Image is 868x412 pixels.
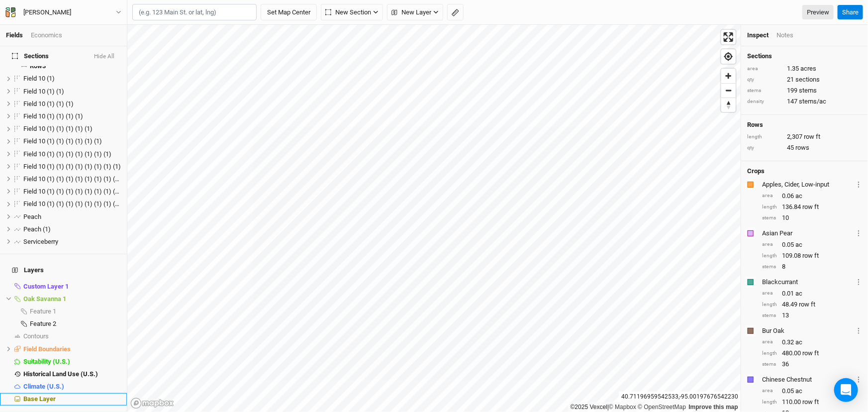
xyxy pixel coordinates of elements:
button: Find my location [721,49,736,64]
span: Peach [23,213,41,220]
span: ac [795,338,802,347]
div: 0.05 [762,240,862,249]
h4: Layers [6,260,121,280]
a: OpenStreetMap [638,404,686,411]
div: Economics [31,31,62,40]
div: 2,307 [747,132,862,141]
div: Seth Watkins - Orchard [23,7,71,17]
a: Improve this map [689,404,738,411]
div: 109.08 [762,251,862,260]
a: Mapbox logo [130,398,174,409]
div: Field Boundaries [23,345,121,353]
div: 0.06 [762,192,862,201]
span: Field 10 (1) (1) (1) [23,100,74,107]
span: Field 10 (1) (1) (1) (1) (1) (1) (1) (1) [23,163,121,170]
button: Crop Usage [856,276,862,288]
span: New Section [325,7,371,17]
span: ac [795,240,802,249]
button: Shortcut: M [447,4,464,21]
span: Peach (1) [23,225,51,233]
div: area [762,387,777,395]
a: Mapbox [609,404,636,411]
div: area [762,290,777,297]
div: Open Intercom Messenger [834,378,858,402]
div: stems [762,263,777,271]
h4: Crops [747,167,765,175]
div: Climate (U.S.) [23,383,121,391]
span: Field 10 (1) (1) (1) (1) (1) (1) (1) (1) (1) (1) [23,188,140,195]
button: Crop Usage [856,227,862,239]
div: length [762,252,777,260]
span: Oak Savanna 1 [23,295,66,303]
div: Blackcurrant [762,278,854,287]
div: Asian Pear [762,229,854,238]
span: Zoom in [721,69,736,83]
div: length [762,301,777,309]
h4: Rows [747,121,862,129]
div: Field 10 (1) (1) (1) (1) (1) (1) (1) [23,150,121,158]
div: Feature 1 [30,308,121,315]
button: Crop Usage [856,374,862,385]
div: length [762,204,777,211]
span: Field 10 (1) (1) [23,88,64,95]
div: 21 [747,75,862,84]
div: Inspect [747,31,769,40]
span: row ft [802,398,819,407]
div: 136.84 [762,203,862,211]
div: 36 [762,360,862,369]
div: 10 [762,213,862,222]
div: 45 [747,143,862,152]
div: Notes [776,31,793,40]
div: stems [762,312,777,319]
div: qty [747,144,782,152]
div: stems [747,87,782,95]
span: rows [795,143,809,152]
div: Feature 2 [30,320,121,328]
span: Field 10 (1) (1) (1) (1) (1) (1) [23,137,102,145]
div: [PERSON_NAME] [23,7,71,17]
span: Custom Layer 1 [23,283,69,290]
div: Field 10 (1) (1) (1) (1) (1) (1) [23,137,121,145]
button: Enter fullscreen [721,30,736,44]
span: New Layer [391,7,431,17]
span: Feature 2 [30,320,56,327]
div: Field 10 (1) (1) (1) (1) [23,112,121,120]
div: Apples, Cider, Low-input [762,180,854,189]
button: Crop Usage [856,325,862,336]
a: Fields [6,31,23,39]
button: Crop Usage [856,179,862,190]
div: 0.05 [762,387,862,396]
div: Chinese Chestnut [762,375,854,384]
span: Field Boundaries [23,345,71,353]
div: Oak Savanna 1 [23,295,121,303]
div: Field 10 (1) (1) (1) (1) (1) (1) (1) (1) (1) [23,175,121,183]
div: qty [747,76,782,84]
span: Field 10 (1) (1) (1) (1) (1) [23,125,93,132]
span: stems [799,86,817,95]
span: Feature 1 [30,308,56,315]
button: Share [838,5,863,20]
button: New Layer [387,4,443,21]
div: density [747,98,782,105]
div: Suitability (U.S.) [23,358,121,366]
div: Field 10 (1) (1) (1) (1) (1) [23,125,121,133]
span: ac [795,192,802,201]
div: area [747,65,782,73]
span: acres [800,64,816,73]
span: row ft [802,251,819,260]
span: Contours [23,332,49,340]
span: Suitability (U.S.) [23,358,70,365]
button: Zoom out [721,83,736,98]
div: area [762,241,777,248]
span: Row 3 [30,62,46,70]
span: Serviceberry [23,238,58,245]
div: Field 10 (1) (1) (1) (1) (1) (1) (1) (1) (1) (1) (1) [23,200,121,208]
div: stems [762,361,777,368]
div: Peach (1) [23,225,121,233]
button: Hide All [94,53,115,60]
div: Historical Land Use (U.S.) [23,370,121,378]
span: Sections [12,52,49,60]
span: Field 10 (1) [23,75,55,82]
span: sections [795,75,820,84]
